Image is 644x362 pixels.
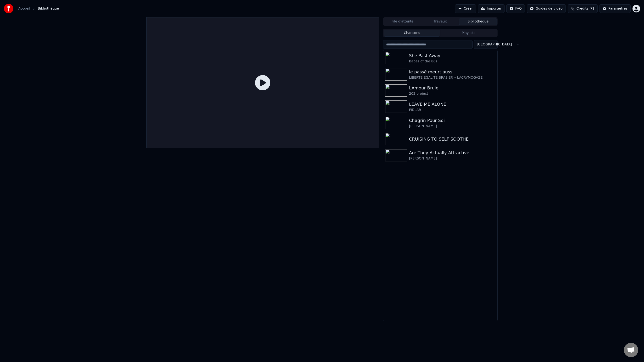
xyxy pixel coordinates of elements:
div: LIBERTE EGALITE BRASIER • LACRYMOGÅZE [409,75,495,80]
span: [GEOGRAPHIC_DATA] [477,42,512,47]
img: youka [4,4,13,13]
div: CRUISING TO SELF SOOTHE [409,136,495,143]
div: Paramètres [608,6,627,11]
button: Bibliothèque [459,18,497,25]
div: [PERSON_NAME] [409,156,495,161]
button: Crédits71 [568,4,598,13]
button: File d'attente [384,18,422,25]
div: Are They Actually Attractive [409,149,495,156]
div: Chagrin Pour Soi [409,117,495,124]
a: Accueil [18,6,30,11]
div: LAmour Brule [409,85,495,91]
div: le passé meurt aussi [409,69,495,75]
button: Importer [478,4,505,13]
div: 202 project [409,91,495,96]
div: LEAVE ME ALONE [409,101,495,108]
button: FAQ [506,4,525,13]
button: Guides de vidéo [527,4,566,13]
a: Ouvrir le chat [624,343,638,357]
span: Crédits [577,6,588,11]
span: 71 [590,6,594,11]
button: Paramètres [600,4,631,13]
button: Créer [455,4,476,13]
span: Bibliothèque [38,6,59,11]
div: She Past Away [409,52,495,59]
nav: breadcrumb [18,6,59,11]
button: Travaux [422,18,459,25]
button: Playlists [440,30,497,37]
button: Chansons [384,30,440,37]
div: Babes of the 80s [409,59,495,64]
div: FIDLAR [409,108,495,112]
div: [PERSON_NAME] [409,124,495,129]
